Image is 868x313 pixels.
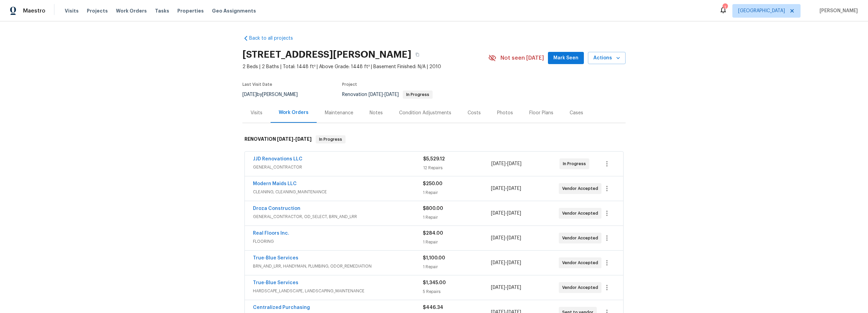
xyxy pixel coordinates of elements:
span: [DATE] [384,92,399,97]
span: - [369,92,399,97]
span: Last Visit Date [242,82,272,86]
span: Geo Assignments [212,7,256,14]
span: $284.00 [423,231,443,236]
span: [DATE] [491,161,506,166]
span: - [491,210,521,217]
div: 12 Repairs [423,164,491,171]
a: True-Blue Services [253,256,298,260]
span: [DATE] [491,211,505,216]
div: Maintenance [325,110,353,116]
span: [DATE] [491,260,505,265]
span: Projects [87,7,108,14]
span: [PERSON_NAME] [817,7,858,14]
span: Properties [177,7,204,14]
span: BRN_AND_LRR, HANDYMAN, PLUMBING, ODOR_REMEDIATION [253,263,423,270]
div: 1 Repair [423,214,491,221]
span: Maestro [23,7,45,14]
span: - [491,185,521,192]
span: - [491,284,521,291]
span: $446.34 [423,305,443,310]
span: Not seen [DATE] [500,55,544,61]
span: In Progress [403,93,432,97]
h6: RENOVATION [244,135,312,143]
span: CLEANING, CLEANING_MAINTENANCE [253,189,423,195]
span: HARDSCAPE_LANDSCAPE, LANDSCAPING_MAINTENANCE [253,288,423,294]
span: [DATE] [295,137,312,141]
span: [DATE] [369,92,383,97]
a: Real Floors Inc. [253,231,289,236]
div: RENOVATION [DATE]-[DATE]In Progress [242,129,626,150]
span: - [491,235,521,241]
span: [DATE] [507,161,521,166]
div: Work Orders [279,109,309,116]
span: $5,529.12 [423,157,445,161]
div: Notes [370,110,383,116]
span: [DATE] [507,236,521,240]
span: $250.00 [423,181,442,186]
span: Work Orders [116,7,147,14]
span: Tasks [155,8,169,13]
span: Mark Seen [553,54,578,62]
span: Vendor Accepted [562,185,601,192]
div: 1 Repair [423,189,491,196]
a: Droza Construction [253,206,300,211]
div: 5 Repairs [423,288,491,295]
div: Floor Plans [529,110,553,116]
span: [DATE] [507,186,521,191]
span: [DATE] [507,260,521,265]
div: 1 [723,4,727,11]
span: $1,100.00 [423,256,445,260]
div: Condition Adjustments [399,110,451,116]
div: Costs [468,110,481,116]
a: Back to all projects [242,35,308,42]
span: In Progress [563,160,589,167]
button: Copy Address [411,48,423,61]
button: Actions [588,52,626,64]
button: Mark Seen [548,52,584,64]
span: Vendor Accepted [562,284,601,291]
span: - [491,160,521,167]
span: [DATE] [507,285,521,290]
a: Centralized Purchasing [253,305,310,310]
div: Photos [497,110,513,116]
div: 1 Repair [423,263,491,270]
a: Modern Maids LLC [253,181,297,186]
span: - [491,259,521,266]
div: Visits [251,110,262,116]
span: Renovation [342,92,433,97]
div: by [PERSON_NAME] [242,91,306,99]
div: 1 Repair [423,239,491,246]
a: JJD Renovations LLC [253,157,302,161]
span: [DATE] [491,285,505,290]
span: $800.00 [423,206,443,211]
span: Actions [593,54,620,62]
span: Vendor Accepted [562,259,601,266]
span: [DATE] [242,92,257,97]
a: True-Blue Services [253,280,298,285]
span: 2 Beds | 2 Baths | Total: 1448 ft² | Above Grade: 1448 ft² | Basement Finished: N/A | 2010 [242,63,488,70]
div: Cases [570,110,583,116]
span: Vendor Accepted [562,210,601,217]
span: Project [342,82,357,86]
span: [DATE] [491,186,505,191]
span: Visits [65,7,79,14]
h2: [STREET_ADDRESS][PERSON_NAME] [242,51,411,58]
span: [GEOGRAPHIC_DATA] [738,7,785,14]
span: GENERAL_CONTRACTOR [253,164,423,171]
span: Vendor Accepted [562,235,601,241]
span: [DATE] [491,236,505,240]
span: In Progress [316,136,345,143]
span: [DATE] [507,211,521,216]
span: - [277,137,312,141]
span: FLOORING [253,238,423,245]
span: GENERAL_CONTRACTOR, OD_SELECT, BRN_AND_LRR [253,213,423,220]
span: [DATE] [277,137,293,141]
span: $1,345.00 [423,280,446,285]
